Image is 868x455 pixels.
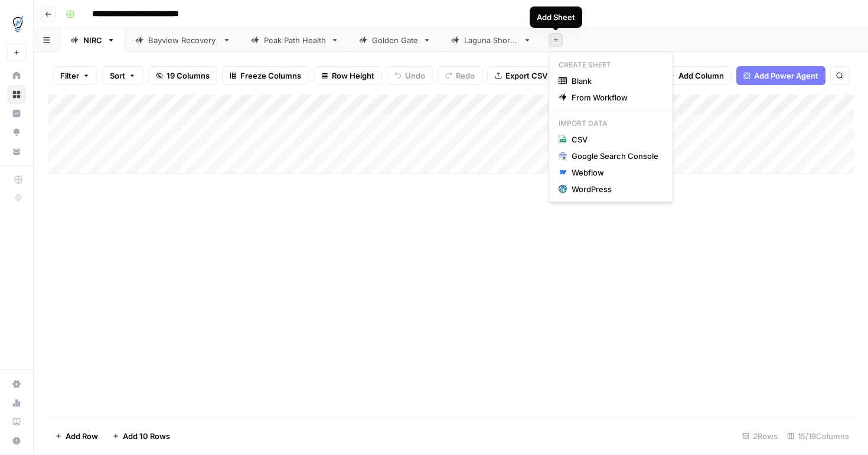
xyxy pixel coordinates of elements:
[7,9,26,39] button: Workspace: TDI Content Team
[349,28,441,52] a: Golden Gate
[572,134,658,145] span: CSV
[148,34,218,46] div: Bayview Recovery
[660,66,732,85] button: Add Column
[7,66,26,85] a: Home
[7,394,26,412] a: Usage
[83,34,102,46] div: NIRC
[678,70,724,82] span: Add Column
[554,116,668,131] p: Import Data
[241,28,349,52] a: Peak Path Health
[572,150,658,162] div: Google Search Console
[110,70,125,82] span: Sort
[105,427,177,446] button: Add 10 Rows
[782,427,854,446] div: 15/19 Columns
[148,66,217,85] button: 19 Columns
[314,66,382,85] button: Row Height
[7,142,26,161] a: Your Data
[572,75,658,87] span: Blank
[125,28,241,52] a: Bayview Recovery
[66,430,98,442] span: Add Row
[487,66,555,85] button: Export CSV
[7,375,26,394] a: Settings
[738,427,782,446] div: 2 Rows
[372,34,418,46] div: Golden Gate
[572,167,658,178] div: Webflow
[123,430,170,442] span: Add 10 Rows
[387,66,433,85] button: Undo
[456,70,475,82] span: Redo
[505,70,547,82] span: Export CSV
[441,28,541,52] a: Laguna Shores
[60,70,79,82] span: Filter
[572,92,658,103] span: From Workflow
[102,66,143,85] button: Sort
[264,34,326,46] div: Peak Path Health
[572,183,658,195] div: WordPress
[438,66,482,85] button: Redo
[332,70,374,82] span: Row Height
[405,70,425,82] span: Undo
[7,123,26,142] a: Opportunities
[464,34,518,46] div: Laguna Shores
[554,57,668,73] p: Create Sheet
[7,85,26,104] a: Browse
[240,70,301,82] span: Freeze Columns
[736,66,825,85] button: Add Power Agent
[167,70,210,82] span: 19 Columns
[754,70,818,82] span: Add Power Agent
[7,104,26,123] a: Insights
[60,28,125,52] a: NIRC
[7,14,28,35] img: TDI Content Team Logo
[53,66,97,85] button: Filter
[48,427,105,446] button: Add Row
[222,66,309,85] button: Freeze Columns
[7,412,26,431] a: Learning Hub
[7,431,26,450] button: Help + Support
